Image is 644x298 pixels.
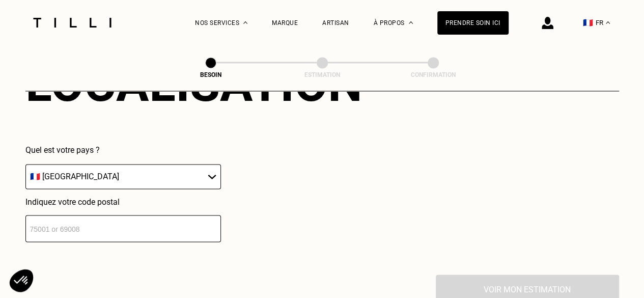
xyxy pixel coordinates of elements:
[272,19,298,26] a: Marque
[542,17,553,29] img: icône connexion
[271,71,373,78] div: Estimation
[25,145,221,155] p: Quel est votre pays ?
[583,18,593,28] span: 🇫🇷
[437,11,509,35] a: Prendre soin ici
[322,19,349,26] a: Artisan
[382,71,484,78] div: Confirmation
[606,21,610,24] img: menu déroulant
[25,215,221,242] input: 75001 or 69008
[160,71,262,78] div: Besoin
[25,197,221,207] p: Indiquez votre code postal
[243,21,247,24] img: Menu déroulant
[409,21,413,24] img: Menu déroulant à propos
[30,18,115,28] img: Logo du service de couturière Tilli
